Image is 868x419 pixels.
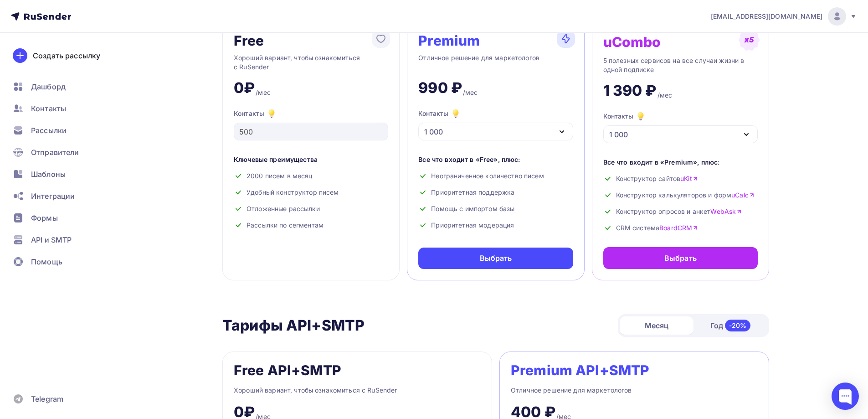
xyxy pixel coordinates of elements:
[234,171,388,181] div: 2000 писем в месяц
[234,385,481,396] div: Хороший вариант, чтобы ознакомиться с RuSender
[603,35,661,49] div: uCombo
[31,169,66,180] span: Шаблоны
[693,316,767,335] div: Год
[616,223,699,233] span: CRM система
[234,188,388,197] div: Удобный конструктор писем
[31,103,66,114] span: Контакты
[31,212,58,223] span: Формы
[234,155,388,164] div: Ключевые преимущества
[31,393,63,404] span: Telegram
[33,50,100,61] div: Создать рассылку
[711,12,822,21] span: [EMAIL_ADDRESS][DOMAIN_NAME]
[7,121,116,140] a: Рассылки
[616,207,742,216] span: Конструктор опросов и анкет
[7,78,116,96] a: Дашборд
[234,108,388,119] div: Контакты
[603,111,758,143] button: Контакты 1 000
[31,234,72,245] span: API и SMTP
[603,111,646,122] div: Контакты
[418,221,573,230] div: Приоритетная модерация
[31,147,79,158] span: Отправители
[7,143,116,161] a: Отправители
[7,99,116,118] a: Контакты
[256,88,271,97] div: /мес
[31,191,75,202] span: Интеграции
[418,108,573,140] button: Контакты 1 000
[609,129,628,140] div: 1 000
[657,91,673,100] div: /мес
[603,158,758,167] div: Все что входит в «Premium», плюс:
[603,82,657,100] div: 1 390 ₽
[620,316,693,335] div: Месяц
[616,191,755,200] span: Конструктор калькуляторов и форм
[418,204,573,213] div: Помощь с импортом базы
[418,108,461,119] div: Контакты
[234,204,388,213] div: Отложенные рассылки
[418,79,462,97] div: 990 ₽
[725,320,751,331] div: -20%
[710,207,742,216] a: WebAsk
[234,221,388,230] div: Рассылки по сегментам
[659,223,698,233] a: BoardCRM
[7,165,116,183] a: Шаблоны
[511,385,758,396] div: Отличное решение для маркетологов
[418,155,573,164] div: Все что входит в «Free», плюс:
[424,126,443,137] div: 1 000
[664,253,697,264] div: Выбрать
[418,53,573,72] div: Отличное решение для маркетологов
[418,171,573,181] div: Неограниченное количество писем
[418,188,573,197] div: Приоритетная поддержка
[680,174,698,183] a: uKit
[222,316,365,335] h2: Тарифы API+SMTP
[731,191,755,200] a: uCalc
[511,363,649,378] div: Premium API+SMTP
[234,33,264,48] div: Free
[418,33,480,48] div: Premium
[616,174,698,183] span: Конструктор сайтов
[7,209,116,227] a: Формы
[31,125,67,136] span: Рассылки
[234,79,255,97] div: 0₽
[234,53,388,72] div: Хороший вариант, чтобы ознакомиться с RuSender
[234,363,341,378] div: Free API+SMTP
[31,81,66,92] span: Дашборд
[480,253,512,264] div: Выбрать
[711,7,857,26] a: [EMAIL_ADDRESS][DOMAIN_NAME]
[463,88,478,97] div: /мес
[31,256,62,267] span: Помощь
[603,56,758,74] div: 5 полезных сервисов на все случаи жизни в одной подписке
